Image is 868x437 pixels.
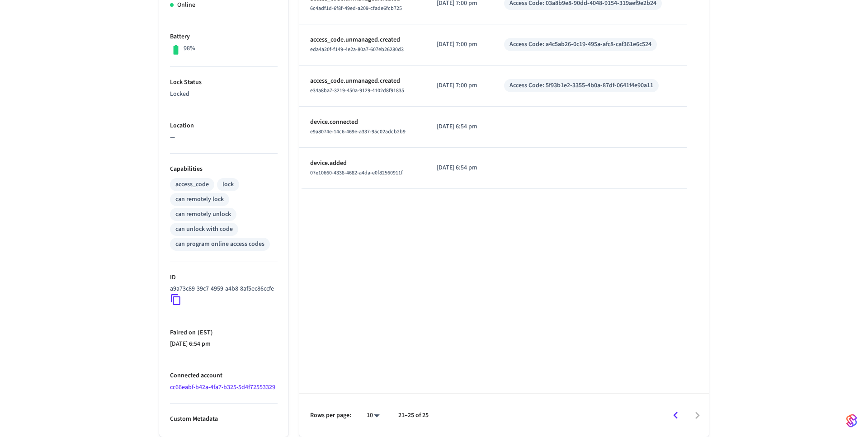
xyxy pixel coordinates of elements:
[222,180,234,189] div: lock
[184,44,195,53] p: 98%
[170,164,278,174] p: Capabilities
[310,169,403,177] span: 07e10660-4338-4682-a4da-e0f82560911f
[437,40,482,49] p: [DATE] 7:00 pm
[437,81,482,90] p: [DATE] 7:00 pm
[437,122,482,132] p: [DATE] 6:54 pm
[170,273,278,282] p: ID
[310,411,351,420] p: Rows per page:
[175,225,233,234] div: can unlock with code
[170,371,278,381] p: Connected account
[170,339,278,349] p: [DATE] 6:54 pm
[310,46,404,53] span: eda4a20f-f149-4e2a-80a7-607eb26280d3
[509,81,653,90] div: Access Code: 5f93b1e2-3355-4b0a-87df-0641f4e90a11
[310,117,415,127] p: device.connected
[196,328,213,337] span: ( EST )
[170,284,274,294] p: a9a73c89-39c7-4959-a4b8-8af5ec86ccfe
[177,0,195,10] p: Online
[175,180,209,189] div: access_code
[170,89,278,99] p: Locked
[170,133,278,142] p: —
[175,240,264,249] div: can program online access codes
[310,35,415,45] p: access_code.unmanaged.created
[509,40,651,49] div: Access Code: a4c5ab26-0c19-495a-afc8-caf361e6c524
[665,405,686,426] button: Go to previous page
[310,87,404,94] span: e34a8ba7-3219-450a-9129-4102d8f91835
[170,121,278,131] p: Location
[170,414,278,424] p: Custom Metadata
[846,414,857,428] img: SeamLogoGradient.69752ec5.svg
[310,128,406,136] span: e9a8074e-14c6-469e-a337-95c02adcb2b9
[437,163,482,173] p: [DATE] 6:54 pm
[170,328,278,338] p: Paired on
[175,195,224,204] div: can remotely lock
[398,411,429,420] p: 21–25 of 25
[170,32,278,42] p: Battery
[170,78,278,87] p: Lock Status
[310,5,402,12] span: 6c4adf1d-6f8f-49ed-a209-cfade6fcb725
[362,409,384,422] div: 10
[170,383,275,392] a: cc66eabf-b42a-4fa7-b325-5d4f72553329
[310,159,415,168] p: device.added
[175,210,231,219] div: can remotely unlock
[310,76,415,86] p: access_code.unmanaged.created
